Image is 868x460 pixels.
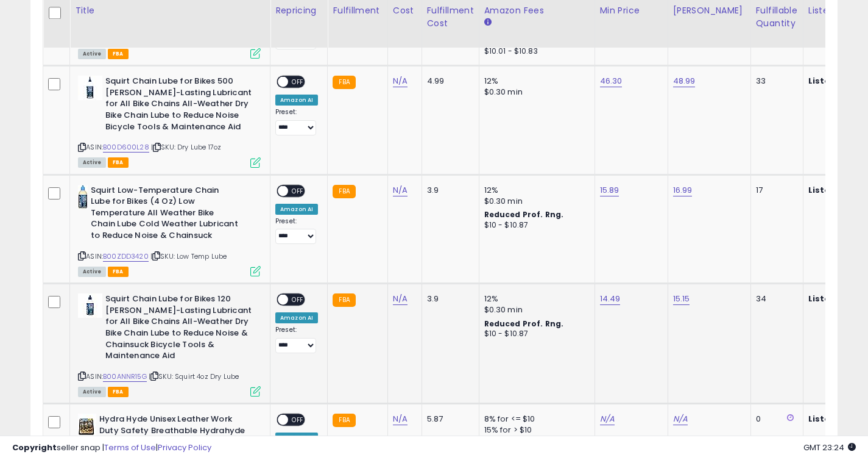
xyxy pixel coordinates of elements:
[484,304,585,315] div: $0.30 min
[108,49,129,59] span: FBA
[275,326,318,353] div: Preset:
[673,293,690,305] a: 15.15
[12,442,57,453] strong: Copyright
[103,372,147,382] a: B00ANNR15G
[484,329,585,339] div: $10 - $10.87
[78,267,106,277] span: All listings currently available for purchase on Amazon
[78,293,261,395] div: ASIN:
[600,184,619,196] a: 15.89
[393,293,408,305] a: N/A
[333,185,355,198] small: FBA
[756,414,794,425] div: 0
[484,209,564,220] b: Reduced Prof. Rng.
[600,75,623,87] a: 46.30
[808,293,864,304] b: Listed Price:
[484,293,585,304] div: 12%
[275,217,318,245] div: Preset:
[12,442,211,454] div: seller snap | |
[333,76,355,89] small: FBA
[78,49,106,59] span: All listings currently available for purchase on Amazon
[427,4,474,30] div: Fulfillment Cost
[288,415,308,425] span: OFF
[275,4,322,17] div: Repricing
[275,312,318,323] div: Amazon AI
[484,196,585,207] div: $0.30 min
[756,76,794,87] div: 33
[333,4,382,17] div: Fulfillment
[427,293,470,304] div: 3.9
[105,76,253,135] b: Squirt Chain Lube for Bikes 500 [PERSON_NAME]-Lasting Lubricant for All Bike Chains All-Weather D...
[600,413,615,425] a: N/A
[673,75,696,87] a: 48.99
[756,4,798,30] div: Fulfillable Quantity
[484,4,590,17] div: Amazon Fees
[484,220,585,231] div: $10 - $10.87
[393,75,408,87] a: N/A
[808,75,864,87] b: Listed Price:
[427,185,470,196] div: 3.9
[756,185,794,196] div: 17
[78,185,261,275] div: ASIN:
[288,77,308,87] span: OFF
[78,293,102,318] img: 31zd9zkxOdL._SL40_.jpg
[803,442,856,453] span: 2025-08-15 23:24 GMT
[393,4,417,17] div: Cost
[393,184,408,196] a: N/A
[275,108,318,135] div: Preset:
[484,414,585,425] div: 8% for <= $10
[393,413,408,425] a: N/A
[600,293,621,305] a: 14.49
[78,76,102,100] img: 31LsXHok8xL._SL40_.jpg
[808,184,864,196] b: Listed Price:
[78,414,96,438] img: 415XHpsiwVL._SL40_.jpg
[108,157,129,168] span: FBA
[808,413,864,425] b: Listed Price:
[673,413,688,425] a: N/A
[484,318,564,329] b: Reduced Prof. Rng.
[150,251,227,261] span: | SKU: Low Temp Lube
[484,17,492,28] small: Amazon Fees.
[600,4,663,17] div: Min Price
[333,414,355,427] small: FBA
[149,372,239,381] span: | SKU: Squirt 4oz Dry Lube
[484,46,585,57] div: $10.01 - $10.83
[91,185,239,245] b: Squirt Low-Temperature Chain Lube for Bikes (4 Oz) Low Temperature All Weather Bike Chain Lube Co...
[78,76,261,166] div: ASIN:
[484,185,585,196] div: 12%
[151,142,221,152] span: | SKU: Dry Lube 17oz
[427,76,470,87] div: 4.99
[484,87,585,98] div: $0.30 min
[108,387,129,397] span: FBA
[78,185,88,209] img: 4120BYSWEPL._SL40_.jpg
[275,95,318,106] div: Amazon AI
[275,204,318,215] div: Amazon AI
[673,184,693,196] a: 16.99
[158,442,211,453] a: Privacy Policy
[75,4,265,17] div: Title
[333,293,355,307] small: FBA
[427,414,470,425] div: 5.87
[484,76,585,87] div: 12%
[78,387,106,397] span: All listings currently available for purchase on Amazon
[104,442,156,453] a: Terms of Use
[288,185,308,196] span: OFF
[108,267,129,277] span: FBA
[756,293,794,304] div: 34
[288,295,308,305] span: OFF
[105,293,253,364] b: Squirt Chain Lube for Bikes 120 [PERSON_NAME]-Lasting Lubricant for All Bike Chains All-Weather D...
[78,157,106,168] span: All listings currently available for purchase on Amazon
[673,4,746,17] div: [PERSON_NAME]
[103,142,149,153] a: B00D600L28
[103,251,149,262] a: B00ZDD3420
